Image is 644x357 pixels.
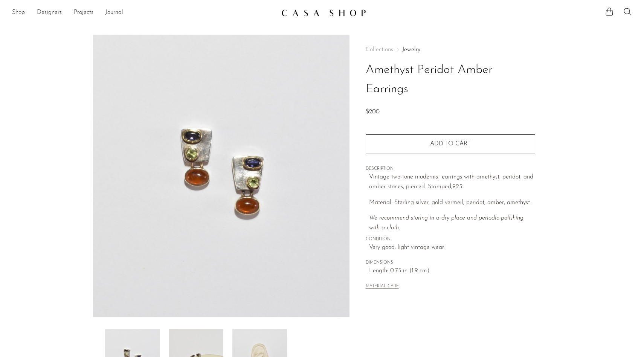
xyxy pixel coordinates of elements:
span: $200 [366,109,380,115]
a: Jewelry [402,47,420,53]
nav: Desktop navigation [12,6,275,19]
button: MATERIAL CARE [366,284,399,290]
a: Journal [105,8,123,18]
h1: Amethyst Peridot Amber Earrings [366,61,535,99]
p: Material: Sterling silver, gold vermeil, peridot, amber, amethyst. [369,198,535,208]
span: Length: 0.75 in (1.9 cm) [369,266,535,276]
p: Vintage two-tone modernist earrings with amethyst, peridot, and amber stones, pierced. Stamped, [369,172,535,192]
span: DIMENSIONS [366,259,535,266]
a: Projects [74,8,93,18]
button: Add to cart [366,134,535,154]
i: We recommend storing in a dry place and periodic polishing with a cloth. [369,215,523,231]
em: 925. [452,184,463,190]
span: DESCRIPTION [366,166,535,172]
span: CONDITION [366,236,535,243]
ul: NEW HEADER MENU [12,6,275,19]
span: Very good; light vintage wear. [369,243,535,253]
span: Add to cart [430,141,471,147]
a: Shop [12,8,25,18]
a: Designers [37,8,62,18]
nav: Breadcrumbs [366,47,535,53]
img: Amethyst Peridot Amber Earrings [93,35,349,317]
span: Collections [366,47,393,53]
